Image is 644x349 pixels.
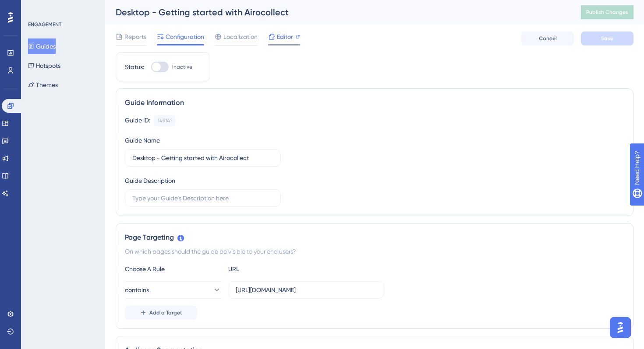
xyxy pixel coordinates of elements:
input: yourwebsite.com/path [236,285,377,295]
span: Localization [223,31,258,42]
span: Reports [124,31,146,42]
div: 149141 [158,117,172,124]
span: Inactive [172,63,192,70]
div: Desktop - Getting started with Airocollect [116,6,559,18]
div: Page Targeting [125,232,624,243]
div: Guide Information [125,98,624,108]
span: Publish Changes [586,9,628,16]
span: Cancel [539,35,557,42]
button: Save [581,31,633,45]
button: Themes [28,77,58,93]
button: Guides [28,38,56,54]
div: URL [228,264,325,274]
span: contains [125,285,149,295]
div: Guide Description [125,175,175,186]
button: Cancel [521,31,574,45]
span: Need Help? [21,2,55,13]
input: Type your Guide’s Name here [132,153,273,163]
div: On which pages should the guide be visible to your end users? [125,246,624,257]
span: Editor [277,31,293,42]
button: Publish Changes [581,5,633,19]
div: Choose A Rule [125,264,221,274]
input: Type your Guide’s Description here [132,193,273,203]
div: Guide Name [125,135,160,146]
button: Hotspots [28,58,60,73]
div: ENGAGEMENT [28,21,61,28]
span: Add a Target [149,309,182,316]
div: Status: [125,62,144,72]
button: contains [125,281,221,299]
button: Add a Target [125,306,197,320]
span: Configuration [166,31,204,42]
div: Guide ID: [125,115,150,126]
iframe: UserGuiding AI Assistant Launcher [607,314,633,341]
span: Save [601,35,613,42]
